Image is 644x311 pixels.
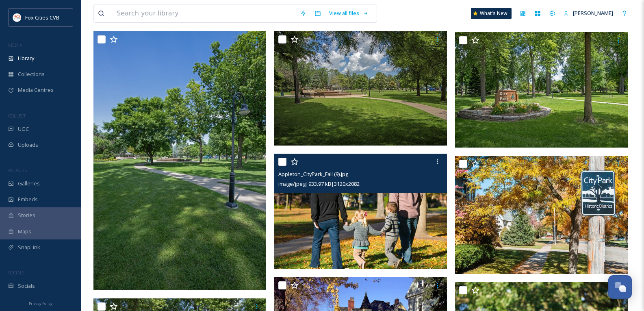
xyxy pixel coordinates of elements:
span: Embeds [18,196,38,203]
span: Appleton_CityPark_Fall (9).jpg [278,170,348,178]
span: COLLECT [8,113,26,119]
span: MEDIA [8,42,22,48]
span: WIDGETS [8,167,27,173]
a: Privacy Policy [29,298,52,308]
span: [PERSON_NAME] [573,9,613,17]
span: Uploads [18,141,38,149]
img: Appleton_CityPark_Fall (1).jpg [455,156,628,274]
span: Galleries [18,180,40,187]
img: images.png [13,13,21,22]
span: Privacy Policy [29,301,52,306]
button: Open Chat [608,275,632,299]
span: Library [18,54,34,62]
span: Socials [18,282,35,290]
a: What's New [471,8,512,19]
span: Media Centres [18,86,54,94]
a: View all files [325,5,373,21]
span: UGC [18,125,29,133]
img: Harry Houdini Photos (29).jpg [93,31,266,290]
span: Fox Cities CVB [25,14,59,21]
span: Collections [18,70,45,78]
span: Maps [18,228,31,235]
img: Appleton_CityPark_Fall (9).jpg [274,154,447,269]
a: [PERSON_NAME] [559,5,617,21]
span: SnapLink [18,244,40,251]
span: image/jpeg | 933.97 kB | 3120 x 2082 [278,180,360,187]
img: Harry Houdini Photos (27).jpg [455,32,628,148]
span: Stories [18,211,35,219]
img: Harry Houdini Photos (28).jpg [274,31,447,146]
input: Search your library [113,4,296,22]
span: SOCIALS [8,270,24,276]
